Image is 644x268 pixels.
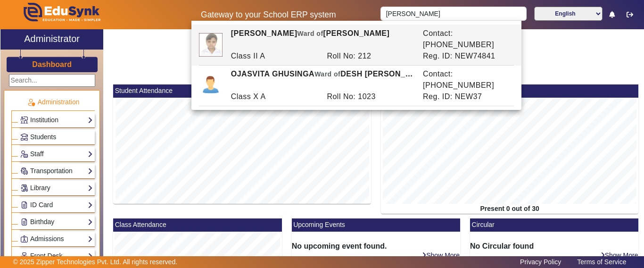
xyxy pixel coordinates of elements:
[322,50,418,62] div: Roll No: 212
[199,74,223,97] img: profile.png
[322,91,418,102] div: Roll No: 1023
[515,256,566,268] a: Privacy Policy
[113,218,281,232] mat-card-header: Class Attendance
[27,98,35,107] img: Administration.png
[20,132,93,142] a: Students
[418,91,514,102] div: Reg. ID: NEW37
[9,74,95,87] input: Search...
[470,218,638,232] mat-card-header: Circular
[108,75,644,84] h2: [GEOGRAPHIC_DATA]
[292,218,460,232] mat-card-header: Upcoming Events
[226,50,322,62] div: Class II A
[418,68,514,91] div: Contact: [PHONE_NUMBER]
[32,60,72,69] h3: Dashboard
[24,33,80,44] h2: Administrator
[226,91,322,102] div: Class X A
[226,68,418,91] div: OJASVITA GHUSINGA DESH [PERSON_NAME]
[380,7,526,21] input: Search
[572,256,631,268] a: Terms of Service
[11,97,95,107] p: Administration
[418,28,514,50] div: Contact: [PHONE_NUMBER]
[421,251,460,260] a: Show More
[0,29,103,50] a: Administrator
[199,33,223,57] img: 3c6ac457-3898-4d65-8a95-7ea2cf3328b0
[418,50,514,62] div: Reg. ID: NEW74841
[13,257,178,267] p: © 2025 Zipper Technologies Pvt. Ltd. All rights reserved.
[292,242,460,251] h6: No upcoming event found.
[297,30,323,37] span: Ward of
[166,10,371,20] h5: Gateway to your School ERP system
[113,84,371,98] mat-card-header: Student Attendance
[30,133,56,141] span: Students
[226,28,418,50] div: [PERSON_NAME] [PERSON_NAME]
[32,59,72,69] a: Dashboard
[470,242,638,251] h6: No Circular found
[314,70,340,78] span: Ward of
[21,134,28,141] img: Students.png
[381,204,639,214] div: Present 0 out of 30
[600,251,639,260] a: Show More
